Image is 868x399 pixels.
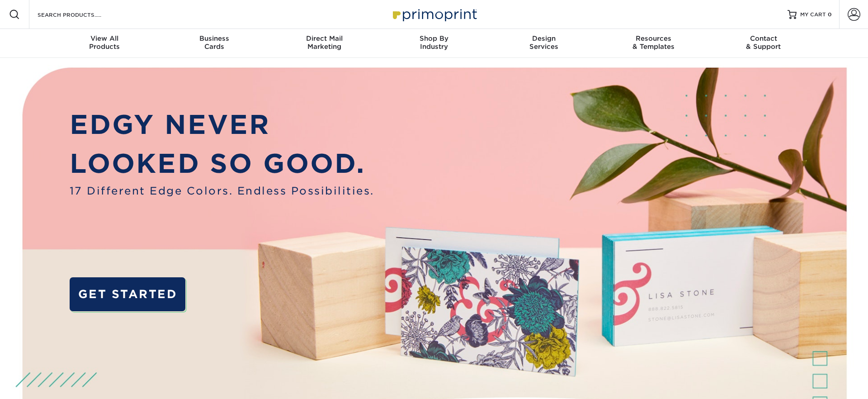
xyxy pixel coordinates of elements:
div: Cards [160,34,269,51]
a: Resources& Templates [599,29,708,58]
span: Shop By [379,34,489,43]
a: GET STARTED [70,277,186,312]
div: Services [489,34,599,51]
div: & Templates [599,34,708,51]
div: Products [50,34,160,51]
span: Resources [599,34,708,43]
a: View AllProducts [50,29,160,58]
span: MY CART [800,11,826,19]
a: Contact& Support [708,29,818,58]
a: Shop ByIndustry [379,29,489,58]
div: & Support [708,34,818,51]
p: LOOKED SO GOOD. [70,144,374,183]
a: BusinessCards [160,29,269,58]
span: View All [50,34,160,43]
a: Direct MailMarketing [269,29,379,58]
span: Business [160,34,269,43]
div: Industry [379,34,489,51]
span: 0 [828,11,832,18]
span: Direct Mail [269,34,379,43]
a: DesignServices [489,29,599,58]
span: Design [489,34,599,43]
p: EDGY NEVER [70,105,374,144]
div: Marketing [269,34,379,51]
span: Contact [708,34,818,43]
input: SEARCH PRODUCTS..... [37,9,125,20]
img: Primoprint [389,5,479,24]
span: 17 Different Edge Colors. Endless Possibilities. [70,183,374,199]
